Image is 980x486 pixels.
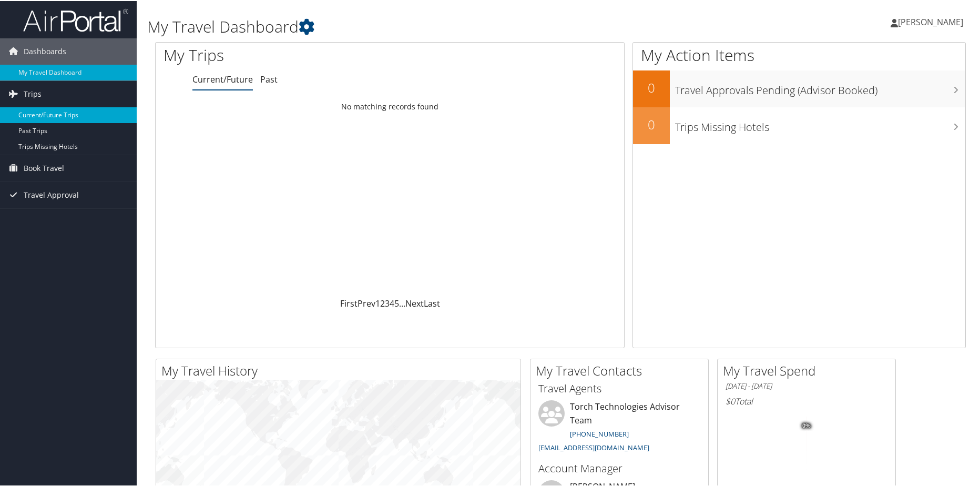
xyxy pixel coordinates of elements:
a: 0Trips Missing Hotels [633,106,965,143]
img: airportal-logo.png [23,7,128,32]
h2: 0 [633,78,670,96]
td: No matching records found [156,96,624,115]
span: Book Travel [24,154,64,180]
a: 2 [380,297,385,308]
a: Next [405,297,424,308]
h1: My Travel Dashboard [147,15,698,37]
h3: Account Manager [538,460,700,475]
tspan: 0% [802,422,811,428]
li: Torch Technologies Advisor Team [533,399,706,455]
span: Dashboards [24,37,66,64]
a: Prev [358,297,375,308]
a: First [340,297,358,308]
h2: My Travel History [161,361,520,379]
h3: Travel Approvals Pending (Advisor Booked) [675,77,965,97]
a: 1 [375,297,380,308]
a: 3 [385,297,390,308]
span: [PERSON_NAME] [898,15,963,27]
span: Travel Approval [24,181,79,207]
h6: Total [726,394,887,406]
a: Last [424,297,440,308]
h1: My Trips [164,43,421,65]
span: Trips [24,80,42,106]
a: [PERSON_NAME] [891,5,974,37]
a: Current/Future [192,73,253,84]
a: [EMAIL_ADDRESS][DOMAIN_NAME] [538,442,649,451]
h3: Trips Missing Hotels [675,114,965,134]
h3: Travel Agents [538,380,700,395]
h2: My Travel Spend [723,361,895,379]
a: Past [260,73,278,84]
a: 5 [394,297,399,308]
h2: My Travel Contacts [536,361,708,379]
a: 0Travel Approvals Pending (Advisor Booked) [633,69,965,106]
a: 4 [390,297,394,308]
span: … [399,297,405,308]
h6: [DATE] - [DATE] [726,380,887,390]
h1: My Action Items [633,43,965,65]
span: $0 [726,394,735,406]
h2: 0 [633,115,670,133]
a: [PHONE_NUMBER] [570,428,629,438]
